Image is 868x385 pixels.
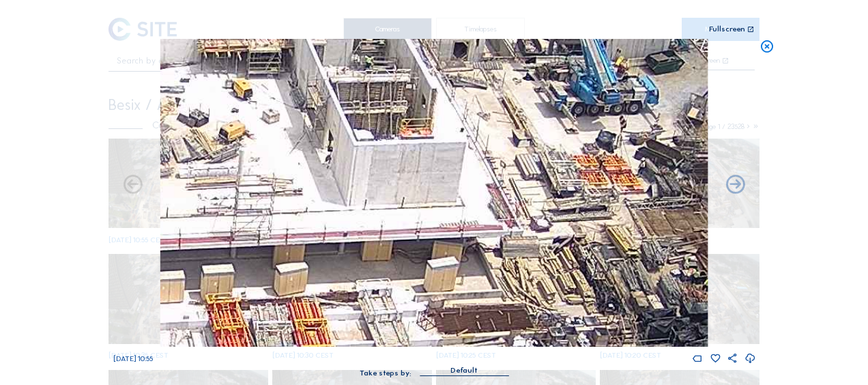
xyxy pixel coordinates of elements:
[360,369,411,377] div: Take steps by:
[160,39,708,347] img: Image
[420,365,508,375] div: Default
[724,174,747,197] i: Back
[450,365,478,377] div: Default
[709,25,745,33] div: Fullscreen
[121,174,144,197] i: Forward
[113,354,153,363] span: [DATE] 10:55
